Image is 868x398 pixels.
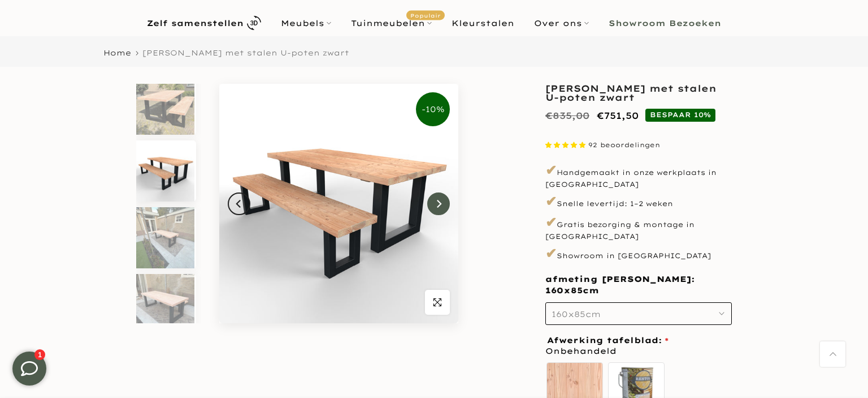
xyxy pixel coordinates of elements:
[545,161,732,189] p: Handgemaakt in onze werkplaats in [GEOGRAPHIC_DATA]
[599,16,731,30] a: Showroom Bezoeken
[219,84,458,323] img: Douglas tuinset tafel en bank met u-poten zwart
[545,274,695,296] span: afmeting [PERSON_NAME]:
[545,245,557,262] span: ✔
[228,192,250,215] button: Previous
[545,213,732,241] p: Gratis bezorging & montage in [GEOGRAPHIC_DATA]
[588,141,660,149] span: 92 beoordelingen
[442,16,524,30] a: Kleurstalen
[142,48,349,57] span: [PERSON_NAME] met stalen U-poten zwart
[545,344,617,358] span: Onbehandeld
[820,341,845,367] a: Terug naar boven
[406,10,445,20] span: Populair
[341,16,442,30] a: TuinmeubelenPopulair
[427,192,450,215] button: Next
[147,19,244,27] b: Zelf samenstellen
[545,192,557,209] span: ✔
[552,309,601,319] span: 160x85cm
[545,110,589,121] del: €835,00
[545,302,732,325] button: 160x85cm
[103,49,131,57] a: Home
[271,16,341,30] a: Meubels
[545,285,599,297] span: 160x85cm
[545,84,732,102] h1: [PERSON_NAME] met stalen U-poten zwart
[545,244,732,263] p: Showroom in [GEOGRAPHIC_DATA]
[645,109,715,121] span: BESPAAR 10%
[547,336,669,344] span: Afwerking tafelblad:
[609,19,721,27] b: Showroom Bezoeken
[524,16,599,30] a: Over ons
[545,192,732,211] p: Snelle levertijd: 1–2 weken
[597,108,639,124] ins: €751,50
[545,213,557,230] span: ✔
[545,161,557,178] span: ✔
[545,141,588,149] span: 4.87 stars
[1,340,58,397] iframe: toggle-frame
[136,140,194,202] img: Douglas tuinset tafel en bank met u-poten zwart
[137,13,271,33] a: Zelf samenstellen
[136,74,194,135] img: Tuinset douglas tafel en bank met stalen U-poten zwart gepoedercoat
